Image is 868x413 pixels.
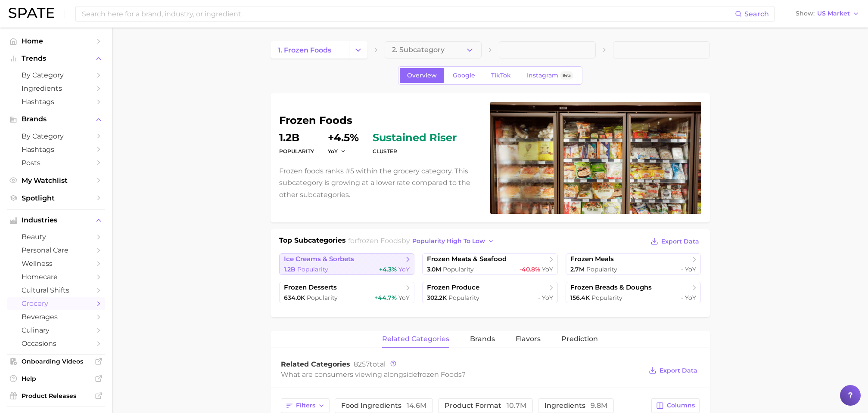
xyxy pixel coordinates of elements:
span: Popularity [297,265,328,273]
a: Product Releases [7,389,105,402]
dt: Popularity [279,146,314,157]
span: grocery [22,299,90,308]
span: by Category [22,71,90,79]
button: 2. Subcategory [385,41,482,59]
a: TikTok [484,68,518,83]
button: Export Data [647,364,699,376]
span: ingredients [544,402,607,409]
span: 10.7m [507,401,526,410]
button: Trends [7,52,105,65]
a: Home [7,34,105,48]
span: Prediction [561,335,598,343]
span: Posts [22,159,90,167]
a: occasions [7,337,105,350]
button: Brands [7,113,105,126]
span: Export Data [660,367,697,374]
span: brands [470,335,495,343]
span: Filters [296,402,315,409]
span: 2. Subcategory [392,46,445,54]
h1: Top Subcategories [279,235,346,248]
span: frozen meals [570,255,614,263]
span: frozen desserts [284,284,337,292]
span: Spotlight [22,194,90,202]
span: +44.7% [374,294,397,302]
a: by Category [7,129,105,143]
span: YoY [542,265,553,273]
a: grocery [7,297,105,310]
span: - [538,294,540,302]
span: 1. frozen foods [278,46,331,54]
span: sustained riser [373,133,457,143]
a: Ingredients [7,82,105,95]
span: Popularity [443,265,474,273]
span: Brands [22,115,90,123]
a: 1. frozen foods [271,41,349,59]
span: Ingredients [22,84,90,92]
span: Search [744,10,769,18]
span: homecare [22,273,90,281]
span: Home [22,37,90,45]
a: Onboarding Videos [7,355,105,368]
span: YoY [328,148,338,155]
span: Industries [22,216,90,224]
a: frozen produce302.2k Popularity- YoY [422,282,558,303]
button: Industries [7,214,105,227]
span: ice creams & sorbets [284,255,354,263]
dd: 1.2b [279,133,314,143]
span: My Watchlist [22,176,90,185]
span: Export Data [661,238,699,245]
span: Related Categories [281,360,350,368]
span: Overview [407,72,437,79]
span: food ingredients [341,402,426,409]
span: YoY [685,294,696,302]
button: Change Category [349,41,367,59]
a: Spotlight [7,191,105,205]
a: homecare [7,270,105,284]
span: popularity high to low [412,237,485,245]
h1: frozen foods [279,115,480,126]
span: Popularity [586,265,617,273]
button: Export Data [648,235,701,247]
span: cultural shifts [22,286,90,294]
a: InstagramBeta [520,68,581,83]
span: US Market [817,11,850,16]
span: YoY [542,294,553,302]
a: Google [445,68,482,83]
img: SPATE [9,8,54,18]
div: What are consumers viewing alongside ? [281,369,643,380]
span: 2.7m [570,265,585,273]
span: 156.4k [570,294,590,302]
a: cultural shifts [7,284,105,297]
a: ice creams & sorbets1.2b Popularity+4.3% YoY [279,253,415,275]
span: TikTok [491,72,511,79]
span: Instagram [527,72,558,79]
dt: cluster [373,146,457,157]
span: YoY [398,265,410,273]
span: culinary [22,326,90,334]
span: for by [348,237,497,245]
span: total [354,360,386,368]
span: - [681,265,683,273]
a: Posts [7,156,105,170]
span: frozen foods [417,370,462,379]
span: Help [22,375,90,382]
span: personal care [22,246,90,254]
span: +4.3% [379,265,397,273]
span: wellness [22,259,90,268]
span: Popularity [448,294,479,302]
span: 3.0m [427,265,441,273]
a: frozen desserts634.0k Popularity+44.7% YoY [279,282,415,303]
span: beauty [22,233,90,241]
span: frozen produce [427,284,479,292]
a: Hashtags [7,143,105,156]
button: ShowUS Market [793,8,862,19]
a: wellness [7,257,105,270]
span: 9.8m [591,401,607,410]
span: product format [445,402,526,409]
a: culinary [7,324,105,337]
input: Search here for a brand, industry, or ingredient [81,6,735,21]
a: personal care [7,243,105,257]
span: 302.2k [427,294,447,302]
a: Hashtags [7,95,105,108]
span: Popularity [307,294,338,302]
